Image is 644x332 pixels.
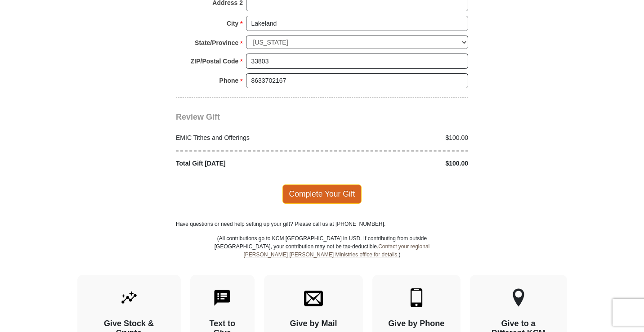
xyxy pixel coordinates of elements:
[243,243,429,258] a: Contact your regional [PERSON_NAME] [PERSON_NAME] Ministries office for details.
[512,288,525,307] img: other-region
[171,159,322,168] div: Total Gift [DATE]
[214,234,430,275] p: (All contributions go to KCM [GEOGRAPHIC_DATA] in USD. If contributing from outside [GEOGRAPHIC_D...
[304,288,323,307] img: envelope.svg
[388,319,445,329] h4: Give by Phone
[191,55,239,67] strong: ZIP/Postal Code
[195,36,238,49] strong: State/Province
[213,288,232,307] img: text-to-give.svg
[407,288,426,307] img: mobile.svg
[176,220,468,228] p: Have questions or need help setting up your gift? Please call us at [PHONE_NUMBER].
[171,133,322,143] div: EMIC Tithes and Offerings
[176,112,220,121] span: Review Gift
[219,74,239,87] strong: Phone
[322,159,473,168] div: $100.00
[120,288,139,307] img: give-by-stock.svg
[322,133,473,143] div: $100.00
[280,319,347,329] h4: Give by Mail
[227,17,238,30] strong: City
[282,184,362,203] span: Complete Your Gift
